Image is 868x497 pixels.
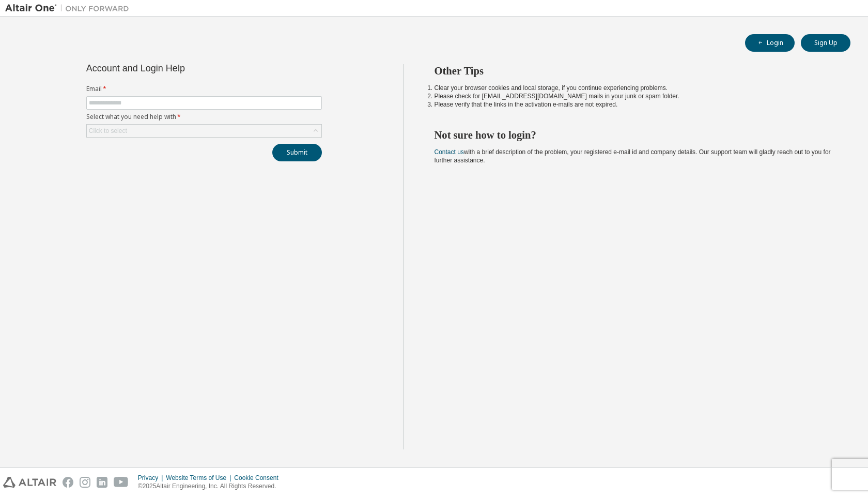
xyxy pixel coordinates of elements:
[435,84,832,92] li: Clear your browser cookies and local storage, if you continue experiencing problems.
[138,474,166,482] div: Privacy
[138,482,285,491] p: © 2025 Altair Engineering, Inc. All Rights Reserved.
[3,477,56,488] img: altair_logo.svg
[272,144,322,161] button: Submit
[435,100,832,109] li: Please verify that the links in the activation e-mails are not expired.
[435,128,832,142] h2: Not sure how to login?
[435,92,832,100] li: Please check for [EMAIL_ADDRESS][DOMAIN_NAME] mails in your junk or spam folder.
[86,113,322,121] label: Select what you need help with
[63,477,73,488] img: facebook.svg
[435,64,832,78] h2: Other Tips
[5,3,134,13] img: Altair One
[97,477,107,488] img: linkedin.svg
[234,474,284,482] div: Cookie Consent
[435,148,464,156] a: Contact us
[801,34,850,52] button: Sign Up
[89,127,127,135] div: Click to select
[114,477,129,488] img: youtube.svg
[745,34,795,52] button: Login
[86,85,322,93] label: Email
[435,148,831,164] span: with a brief description of the problem, your registered e-mail id and company details. Our suppo...
[80,477,90,488] img: instagram.svg
[87,125,321,137] div: Click to select
[86,64,275,72] div: Account and Login Help
[166,474,234,482] div: Website Terms of Use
